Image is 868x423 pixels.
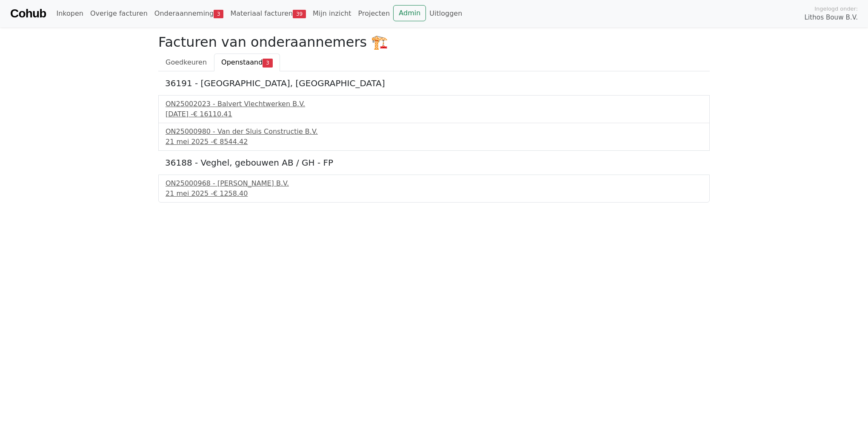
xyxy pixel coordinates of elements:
div: ON25000980 - Van der Sluis Constructie B.V. [166,127,702,137]
div: ON25000968 - [PERSON_NAME] B.V. [166,178,702,189]
span: € 16110.41 [193,110,232,118]
span: € 1258.40 [213,189,248,197]
a: Overige facturen [87,5,151,22]
a: Mijn inzicht [309,5,355,22]
a: Uitloggen [426,5,465,22]
a: ON25002023 - Balvert Vlechtwerken B.V.[DATE] -€ 16110.41 [166,99,702,119]
a: Admin [393,5,426,21]
h5: 36188 - Veghel, gebouwen AB / GH - FP [165,158,703,168]
a: ON25000968 - [PERSON_NAME] B.V.21 mei 2025 -€ 1258.40 [166,178,702,199]
a: Goedkeuren [158,54,214,71]
span: 3 [263,59,272,67]
a: Inkopen [53,5,86,22]
div: [DATE] - [166,109,702,119]
span: Goedkeuren [166,58,207,66]
span: 39 [293,10,306,18]
a: Materiaal facturen39 [227,5,309,22]
span: Lithos Bouw B.V. [805,13,858,23]
a: Onderaanneming3 [151,5,227,22]
span: Ingelogd onder: [814,5,858,13]
span: € 8544.42 [213,138,248,146]
a: Openstaand3 [214,54,280,71]
a: ON25000980 - Van der Sluis Constructie B.V.21 mei 2025 -€ 8544.42 [166,127,702,147]
h2: Facturen van onderaannemers 🏗️ [158,34,710,50]
a: Cohub [10,3,46,24]
span: 3 [214,10,223,18]
div: 21 mei 2025 - [166,189,702,199]
div: 21 mei 2025 - [166,137,702,147]
h5: 36191 - [GEOGRAPHIC_DATA], [GEOGRAPHIC_DATA] [165,78,703,88]
span: Openstaand [221,58,263,66]
a: Projecten [355,5,394,22]
div: ON25002023 - Balvert Vlechtwerken B.V. [166,99,702,109]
